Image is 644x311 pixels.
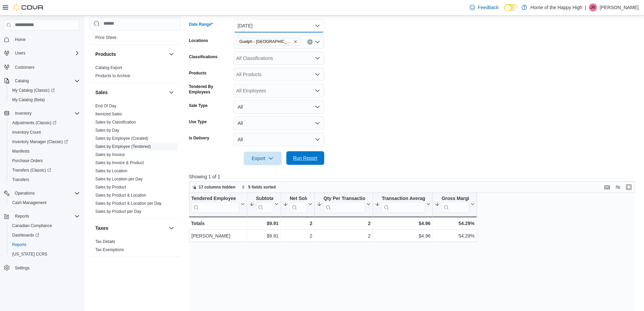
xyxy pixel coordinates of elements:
span: Guelph - [GEOGRAPHIC_DATA] - Fire & Flower [239,38,292,45]
div: $9.91 [249,219,279,227]
h3: Products [95,51,116,58]
button: Open list of options [315,39,320,45]
button: Operations [12,189,38,197]
button: Tendered Employee [191,196,245,213]
div: Qty Per Transaction [324,196,365,202]
div: Gross Margin [442,196,469,202]
span: Sales by Classification [95,119,136,125]
label: Is Delivery [189,135,209,141]
span: Reports [9,241,80,249]
a: Customers [12,63,37,71]
span: Canadian Compliance [9,222,80,230]
a: Tax Exemptions [95,247,124,252]
a: Sales by Product per Day [95,209,141,214]
span: My Catalog (Beta) [12,97,45,103]
span: Inventory Count [9,128,80,136]
a: Sales by Employee (Tendered) [95,144,151,149]
a: Sales by Classification [95,120,136,125]
span: Reports [15,214,29,219]
div: Totals [191,219,245,227]
button: Purchase Orders [7,156,82,165]
span: Inventory [12,109,80,117]
button: Catalog [1,76,82,86]
span: Reports [12,242,26,247]
a: Catalog Export [95,65,122,70]
a: Inventory Manager (Classic) [7,137,82,147]
span: Transfers [9,176,80,184]
a: Feedback [467,1,501,14]
div: Transaction Average [382,196,425,213]
a: Sales by Product [95,185,126,190]
div: Gross Margin [442,196,469,213]
span: End Of Day [95,103,116,109]
a: End Of Day [95,104,116,108]
div: 54.29% [435,219,474,227]
span: Purchase Orders [9,157,80,165]
a: Sales by Product & Location [95,193,146,198]
label: Locations [189,38,208,43]
div: 2 [283,219,312,227]
button: Catalog [12,77,31,85]
button: Users [12,49,28,57]
div: Transaction Average [382,196,425,202]
button: Clear input [307,39,313,45]
div: 2 [283,232,312,240]
button: Open list of options [315,72,320,77]
span: Washington CCRS [9,250,80,258]
span: [US_STATE] CCRS [12,251,47,257]
button: Reports [12,212,32,220]
div: 54.29% [435,232,474,240]
span: Sales by Employee (Created) [95,136,148,141]
button: Sales [95,89,166,96]
span: Inventory Count [12,130,41,135]
div: Taxes [90,238,181,257]
button: Qty Per Transaction [317,196,371,213]
span: Inventory Manager (Classic) [12,139,68,145]
button: Enter fullscreen [625,183,633,191]
button: Products [95,51,166,58]
button: Operations [1,188,82,198]
div: Pricing [90,34,181,44]
a: Sales by Day [95,128,119,133]
p: [PERSON_NAME] [600,3,639,12]
span: Settings [12,264,80,272]
span: Operations [12,189,80,197]
span: Sales by Product & Location per Day [95,201,162,206]
a: Settings [12,264,32,272]
div: Products [90,64,181,83]
span: Sales by Product per Day [95,209,141,214]
p: Showing 1 of 1 [189,173,639,180]
a: Price Sheet [95,35,116,40]
span: Purchase Orders [12,158,43,163]
button: Inventory [12,109,34,117]
span: Cash Management [9,199,80,207]
img: Cova [14,4,44,11]
span: Sales by Invoice [95,152,125,157]
a: My Catalog (Classic) [9,86,57,94]
a: Sales by Employee (Created) [95,136,148,141]
a: Tax Details [95,239,115,244]
label: Classifications [189,54,218,60]
span: Catalog [15,78,29,84]
button: Subtotal [249,196,279,213]
span: My Catalog (Classic) [12,88,55,93]
div: Net Sold [290,196,307,213]
div: Qty Per Transaction [324,196,365,213]
button: My Catalog (Beta) [7,95,82,105]
button: Settings [1,263,82,273]
a: Transfers (Classic) [7,165,82,175]
span: Manifests [12,149,29,154]
a: Reports [9,241,29,249]
a: Sales by Location per Day [95,177,143,181]
div: Net Sold [290,196,307,202]
span: Sales by Location [95,168,127,174]
a: Dashboards [9,231,42,239]
span: Home [12,35,80,44]
button: Display options [614,183,622,191]
label: Use Type [189,119,207,125]
button: Inventory [1,109,82,118]
div: Subtotal [256,196,273,213]
a: Inventory Manager (Classic) [9,138,71,146]
span: Dashboards [9,231,80,239]
span: Sales by Employee (Tendered) [95,144,151,149]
